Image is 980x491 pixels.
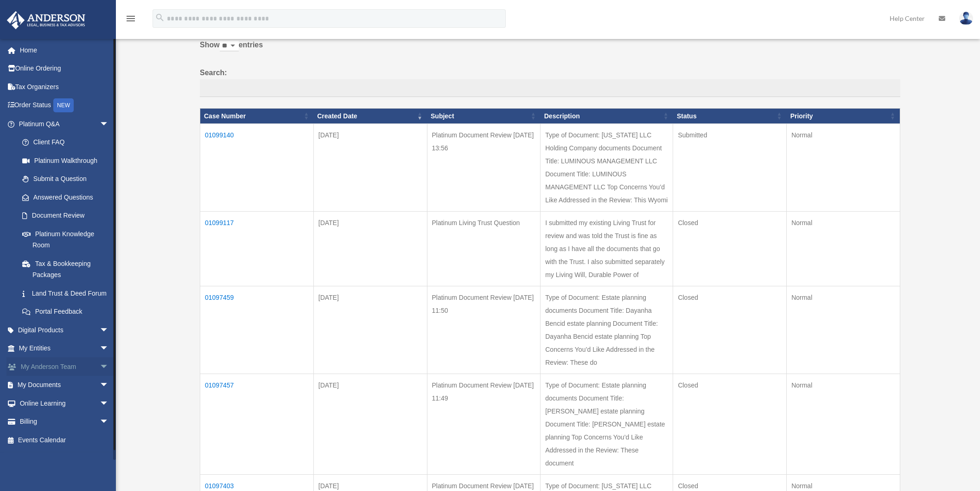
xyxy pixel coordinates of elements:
td: Platinum Document Review [DATE] 11:49 [427,374,541,475]
td: Closed [673,212,787,286]
span: arrow_drop_down [100,413,118,432]
a: menu [125,16,136,24]
td: [DATE] [313,124,427,212]
td: Normal [787,212,900,286]
td: Normal [787,286,900,374]
a: Online Learningarrow_drop_down [6,394,123,413]
a: Tax & Bookkeeping Packages [13,254,118,284]
i: menu [125,13,136,24]
td: 01099117 [200,212,314,286]
a: Order StatusNEW [6,96,123,115]
span: arrow_drop_down [100,376,118,395]
td: Closed [673,286,787,374]
th: Subject: activate to sort column ascending [427,108,541,124]
td: I submitted my existing Living Trust for review and was told the Trust is fine as long as I have ... [541,212,673,286]
a: Land Trust & Deed Forum [13,284,118,303]
a: My Anderson Teamarrow_drop_down [6,357,123,376]
a: Submit a Question [13,170,118,188]
a: Tax Organizers [6,78,123,96]
a: My Documentsarrow_drop_down [6,376,123,394]
a: Platinum Q&Aarrow_drop_down [6,115,118,133]
a: Client FAQ [13,133,118,152]
a: Platinum Knowledge Room [13,225,118,254]
i: search [155,13,165,23]
img: Anderson Advisors Platinum Portal [4,11,88,29]
td: [DATE] [313,212,427,286]
th: Created Date: activate to sort column ascending [313,108,427,124]
a: Answered Questions [13,188,114,207]
span: arrow_drop_down [100,115,118,134]
span: arrow_drop_down [100,339,118,358]
span: arrow_drop_down [100,321,118,340]
th: Description: activate to sort column ascending [541,108,673,124]
a: Billingarrow_drop_down [6,413,123,431]
th: Priority: activate to sort column ascending [787,108,900,124]
span: arrow_drop_down [100,357,118,376]
td: Platinum Document Review [DATE] 11:50 [427,286,541,374]
th: Case Number: activate to sort column ascending [200,108,314,124]
td: Platinum Living Trust Question [427,212,541,286]
td: Closed [673,374,787,475]
input: Search: [200,79,900,97]
span: arrow_drop_down [100,394,118,413]
td: Platinum Document Review [DATE] 13:56 [427,124,541,212]
td: [DATE] [313,374,427,475]
td: Type of Document: Estate planning documents Document Title: Dayanha Bencid estate planning Docume... [541,286,673,374]
div: NEW [53,98,74,112]
a: Online Ordering [6,59,123,78]
td: 01097459 [200,286,314,374]
td: 01097457 [200,374,314,475]
a: Document Review [13,207,118,225]
td: Type of Document: Estate planning documents Document Title: [PERSON_NAME] estate planning Documen... [541,374,673,475]
a: Events Calendar [6,431,123,449]
td: Type of Document: [US_STATE] LLC Holding Company documents Document Title: LUMINOUS MANAGEMENT LL... [541,124,673,212]
td: Normal [787,124,900,212]
label: Show entries [200,39,900,61]
a: Platinum Walkthrough [13,151,118,170]
img: User Pic [959,12,973,25]
a: Home [6,41,123,59]
a: Digital Productsarrow_drop_down [6,321,123,339]
td: Normal [787,374,900,475]
select: Showentries [220,41,239,52]
td: 01099140 [200,124,314,212]
label: Search: [200,66,900,97]
a: My Entitiesarrow_drop_down [6,339,123,358]
a: Portal Feedback [13,303,118,321]
th: Status: activate to sort column ascending [673,108,787,124]
td: [DATE] [313,286,427,374]
td: Submitted [673,124,787,212]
